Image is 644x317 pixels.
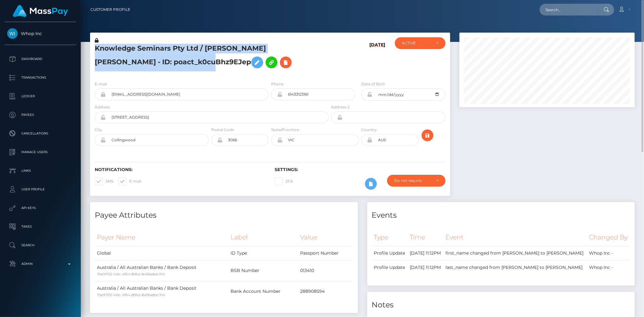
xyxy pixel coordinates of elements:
a: Manage Users [5,144,76,160]
h5: Knowledge Seminars Pty Ltd / [PERSON_NAME] [PERSON_NAME] - ID: poact_k0cuBhz9EJep [95,44,325,71]
h6: Settings: [275,167,445,172]
p: API Keys [7,203,74,213]
td: Passport Number [298,246,353,260]
a: Search [5,238,76,253]
h4: Payee Attributes [95,210,353,221]
td: ID Type [228,246,298,260]
label: E-mail [95,81,107,87]
label: Phone [271,81,284,87]
p: Dashboard [7,54,74,64]
label: Date of Birth [361,81,385,87]
p: Cancellations [7,129,74,138]
a: Customer Profile [90,3,130,16]
a: Transactions [5,70,76,85]
label: State/Province [271,127,299,133]
label: Postal Code [211,127,234,133]
td: Bank Account Number [228,281,298,302]
a: Dashboard [5,51,76,67]
p: Search [7,241,74,250]
a: Cancellations [5,126,76,141]
p: Manage Users [7,147,74,157]
td: [DATE] 11:12PM [408,246,443,260]
span: Whop Inc [5,31,76,36]
h6: [DATE] [370,42,386,74]
th: Changed By [587,229,630,246]
h4: Events [372,210,630,221]
label: E-mail [118,177,141,185]
label: 2FA [275,177,293,185]
td: Profile Update [372,246,408,260]
td: Australia / All Australian Banks / Bank Deposit [95,281,228,302]
td: first_name changed from [PERSON_NAME] to [PERSON_NAME] [443,246,587,260]
th: Label [228,229,298,246]
p: User Profile [7,185,74,194]
th: Payer Name [95,229,228,246]
img: Whop Inc [7,28,18,39]
p: Payees [7,110,74,120]
th: Time [408,229,443,246]
td: Whop Inc - [587,260,630,274]
input: Search... [540,4,598,16]
label: Address [95,104,110,110]
td: 013410 [298,260,353,281]
button: Do not require [387,175,445,187]
td: BSB Number [228,260,298,281]
p: Taxes [7,222,74,231]
td: Whop Inc - [587,246,630,260]
small: 75e97102-149c-4764-896d-8496e8dc1f41 [97,272,165,276]
td: [DATE] 11:12PM [408,260,443,274]
a: User Profile [5,182,76,197]
a: Payees [5,107,76,123]
div: Do not require [394,178,431,183]
p: Admin [7,259,74,269]
p: Ledger [7,92,74,101]
label: SMS [95,177,113,185]
th: Event [443,229,587,246]
div: ACTIVE [402,41,431,46]
a: Taxes [5,219,76,234]
td: Profile Update [372,260,408,274]
a: Links [5,163,76,179]
small: 75e97102-149c-4764-896d-8496e8dc1f41 [97,293,165,297]
h6: Notifications: [95,167,265,172]
h4: Notes [372,300,630,310]
th: Value [298,229,353,246]
a: Admin [5,256,76,272]
label: Country [361,127,377,133]
td: Global [95,246,228,260]
button: ACTIVE [395,37,445,49]
label: Address 2 [331,104,349,110]
p: Links [7,166,74,175]
img: MassPay Logo [13,5,68,17]
label: City [95,127,102,133]
p: Transactions [7,73,74,82]
a: Ledger [5,88,76,104]
a: API Keys [5,200,76,216]
td: Australia / All Australian Banks / Bank Deposit [95,260,228,281]
td: last_name changed from [PERSON_NAME] to [PERSON_NAME] [443,260,587,274]
th: Type [372,229,408,246]
td: 288908594 [298,281,353,302]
